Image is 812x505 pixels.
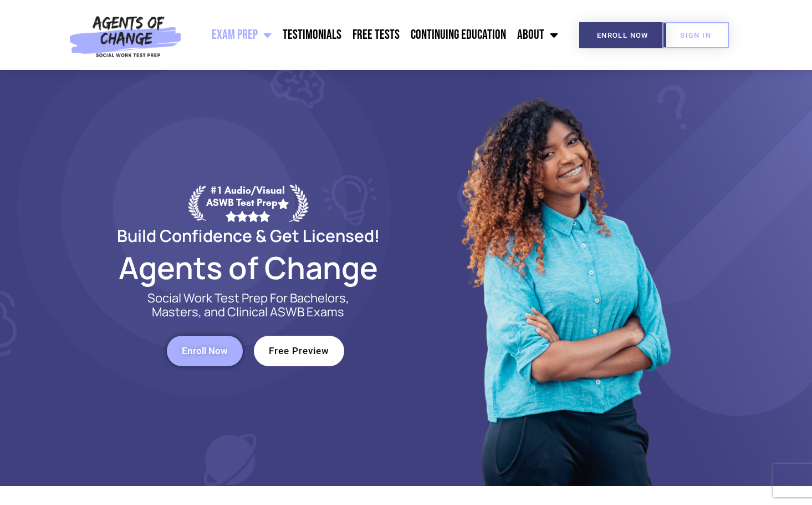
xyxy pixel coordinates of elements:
[254,336,344,366] a: Free Preview
[187,21,563,49] nav: Menu
[206,21,277,49] a: Exam Prep
[135,291,362,319] p: Social Work Test Prep For Bachelors, Masters, and Clinical ASWB Exams
[90,255,406,280] h2: Agents of Change
[269,346,329,356] span: Free Preview
[405,21,512,49] a: Continuing Education
[512,21,564,49] a: About
[277,21,347,49] a: Testimonials
[597,32,648,39] span: Enroll Now
[662,22,729,48] a: SIGN IN
[206,184,289,221] div: #1 Audio/Visual ASWB Test Prep
[347,21,405,49] a: Free Tests
[453,70,675,486] img: Website Image 1 (1)
[680,32,711,39] span: SIGN IN
[579,22,666,48] a: Enroll Now
[182,346,228,356] span: Enroll Now
[90,228,406,244] h2: Build Confidence & Get Licensed!
[167,336,243,366] a: Enroll Now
